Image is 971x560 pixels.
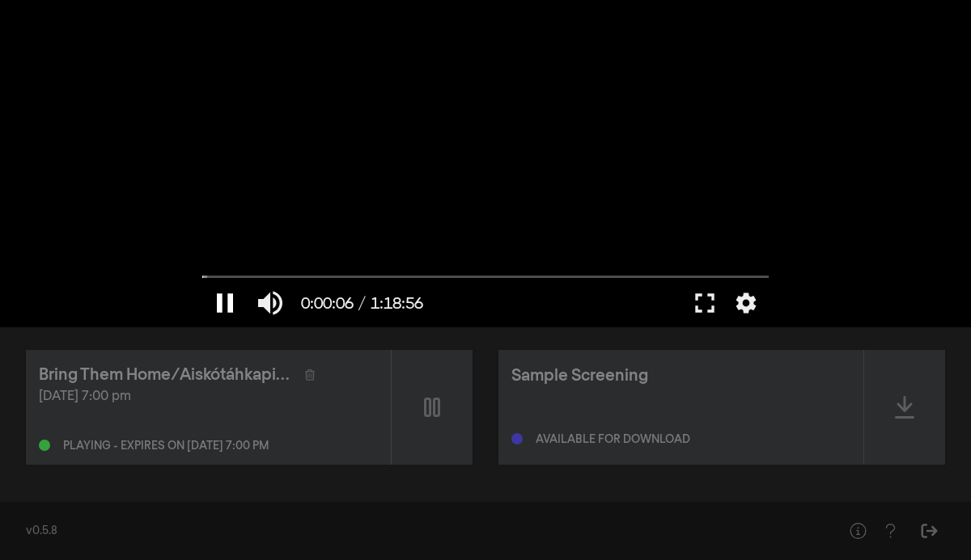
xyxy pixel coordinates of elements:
[293,279,431,327] button: 0:00:06 / 1:18:56
[913,515,945,547] button: Sign Out
[39,387,378,406] div: [DATE] 7:00 pm
[842,515,874,547] button: Help
[874,515,906,547] button: Help
[727,279,765,327] button: More settings
[536,434,690,445] div: Available for download
[26,523,809,540] div: v0.5.8
[63,440,269,452] div: Playing - expires on [DATE] 7:00 pm
[248,279,293,327] button: Mute
[39,363,292,387] div: Bring Them Home/Aiskótáhkapiyaaya
[511,364,648,388] div: Sample Screening
[682,279,727,327] button: Full screen
[202,279,248,327] button: Pause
